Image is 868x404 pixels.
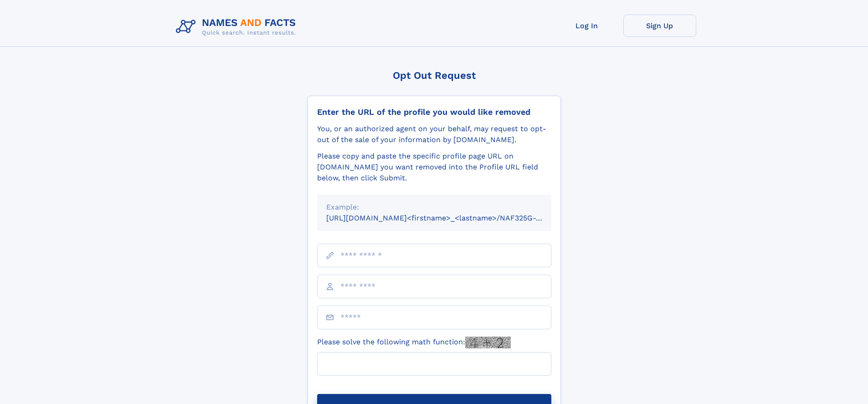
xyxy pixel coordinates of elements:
[317,151,551,184] div: Please copy and paste the specific profile page URL on [DOMAIN_NAME] you want removed into the Pr...
[308,70,561,81] div: Opt Out Request
[317,123,551,145] div: You, or an authorized agent on your behalf, may request to opt-out of the sale of your informatio...
[317,107,551,117] div: Enter the URL of the profile you would like removed
[172,15,303,39] img: Logo Names and Facts
[623,15,696,37] a: Sign Up
[317,337,511,348] label: Please solve the following math function:
[550,15,623,37] a: Log In
[326,214,569,222] small: [URL][DOMAIN_NAME]<firstname>_<lastname>/NAF325G-xxxxxxxx
[326,202,542,213] div: Example:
